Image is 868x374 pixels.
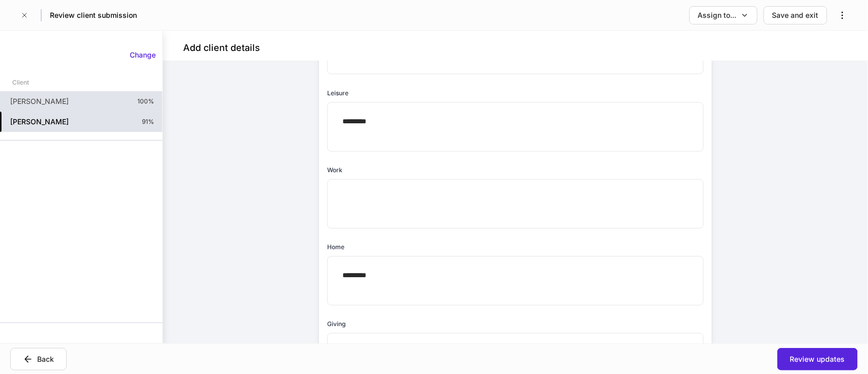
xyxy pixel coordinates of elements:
p: 100% [137,97,154,105]
h4: Add client details [183,42,260,54]
h6: Leisure [327,88,349,98]
div: Back [37,354,54,364]
button: Assign to... [689,6,758,24]
div: Review updates [790,354,845,364]
h6: Work [327,166,342,175]
p: 91% [142,118,154,126]
p: [PERSON_NAME] [10,96,69,106]
h6: Home [327,243,344,252]
div: Save and exit [772,10,819,20]
button: Review updates [777,348,858,370]
h6: Giving [327,319,345,329]
button: Save and exit [764,6,827,24]
div: Assign to... [698,10,737,20]
div: Client [12,73,29,91]
h5: [PERSON_NAME] [10,117,69,127]
button: Back [10,348,67,370]
div: Change [130,50,156,60]
button: Change [123,47,162,63]
h5: Review client submission [50,10,137,20]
